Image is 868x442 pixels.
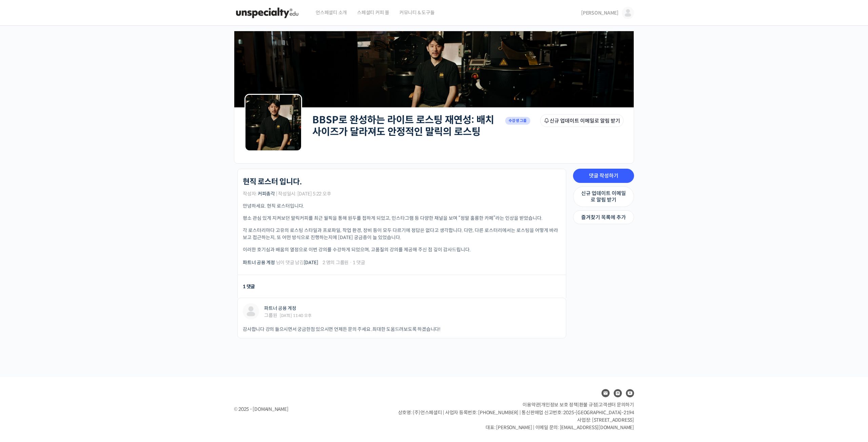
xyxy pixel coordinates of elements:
span: [PERSON_NAME] [581,10,618,16]
a: 댓글 작성하기 [573,169,634,183]
a: 파트너 공용 계정 [243,259,275,266]
span: 1 댓글 [353,260,365,265]
span: 고객센터 문의하기 [598,402,634,408]
a: 신규 업데이트 이메일로 알림 받기 [573,186,634,207]
a: 즐겨찾기 목록에 추가 [573,210,634,225]
p: | | | 상호명: (주)언스페셜티 | 사업자 등록번호: [PHONE_NUMBER] | 통신판매업 신고번호: 2025-[GEOGRAPHIC_DATA]-2194 사업장: [ST... [398,401,634,432]
a: 이용약관 [522,402,540,408]
div: 1 댓글 [243,282,255,291]
span: [DATE] 11:40 오후 [280,314,311,318]
p: 감사합니다 강의 들으시면서 궁금한점 있으시면 언제든 문의 주세요 . [243,326,561,333]
span: 최대한 도움드려보도록 하겠습니다! [372,326,440,332]
a: 커피총각 [258,191,275,197]
button: 신규 업데이트 이메일로 알림 받기 [540,114,624,127]
a: 환불 규정 [579,402,597,408]
p: 각 로스터리마다 고유의 로스팅 스타일과 프로파일, 작업 환경, 장비 등이 모두 다르기에 정답은 없다고 생각합니다. 다만, 다른 로스터리에서는 로스팅을 어떻게 바라보고 접근하는... [243,227,561,241]
a: "파트너 공용 계정"님 프로필 보기 [243,303,259,319]
a: [DATE] [304,259,318,266]
div: 그룹원 [264,313,277,318]
span: · [350,259,352,266]
span: 2 명의 그룹원 [322,260,349,265]
a: 개인정보 보호 정책 [541,402,578,408]
a: 파트너 공용 계정 [264,305,296,311]
span: 수강생 그룹 [505,117,530,125]
img: Group logo of BBSP로 완성하는 라이트 로스팅 재연성: 배치 사이즈가 달라져도 안정적인 말릭의 로스팅 [244,94,302,151]
h1: 현직 로스터 입니다. [243,177,301,186]
span: 님이 댓글 남김 [243,260,318,265]
p: 이러한 호기심과 배움의 열정으로 이번 강의를 수강하게 되었으며, 고품질의 강의를 제공해 주신 점 깊이 감사드립니다. [243,246,561,253]
a: BBSP로 완성하는 라이트 로스팅 재연성: 배치 사이즈가 달라져도 안정적인 말릭의 로스팅 [312,114,494,138]
div: © 2025 - [DOMAIN_NAME] [234,405,381,414]
p: 안녕하세요. 현직 로스터입니다. [243,203,561,210]
span: 작성자: | 작성일시: [DATE] 5:22 오후 [243,191,331,196]
p: 평소 관심 있게 지켜보던 말릭커피를 최근 월픽을 통해 원두를 접하게 되었고, 인스타그램 등 다양한 채널을 보며 “정말 훌륭한 카페”라는 인상을 받았습니다. [243,215,561,222]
